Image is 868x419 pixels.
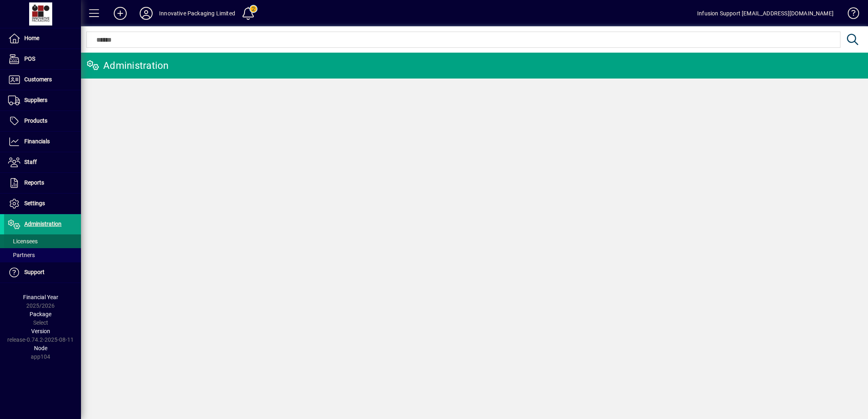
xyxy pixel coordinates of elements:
[24,55,35,62] span: POS
[4,194,81,214] a: Settings
[24,35,39,41] span: Home
[24,138,50,145] span: Financials
[4,173,81,193] a: Reports
[697,7,834,20] div: Infusion Support [EMAIL_ADDRESS][DOMAIN_NAME]
[159,7,235,20] div: Innovative Packaging Limited
[8,252,35,258] span: Partners
[4,262,81,283] a: Support
[24,76,52,83] span: Customers
[24,117,47,124] span: Products
[4,132,81,152] a: Financials
[24,179,44,186] span: Reports
[4,152,81,172] a: Staff
[24,159,37,165] span: Staff
[107,6,133,21] button: Add
[23,294,58,300] span: Financial Year
[31,328,50,334] span: Version
[87,59,169,72] div: Administration
[8,238,38,245] span: Licensees
[842,2,858,28] a: Knowledge Base
[4,248,81,262] a: Partners
[4,111,81,131] a: Products
[24,221,62,227] span: Administration
[30,311,51,317] span: Package
[4,90,81,111] a: Suppliers
[4,49,81,69] a: POS
[133,6,159,21] button: Profile
[4,70,81,90] a: Customers
[24,97,47,103] span: Suppliers
[34,345,47,351] span: Node
[4,28,81,49] a: Home
[4,234,81,248] a: Licensees
[24,200,45,206] span: Settings
[24,269,45,275] span: Support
